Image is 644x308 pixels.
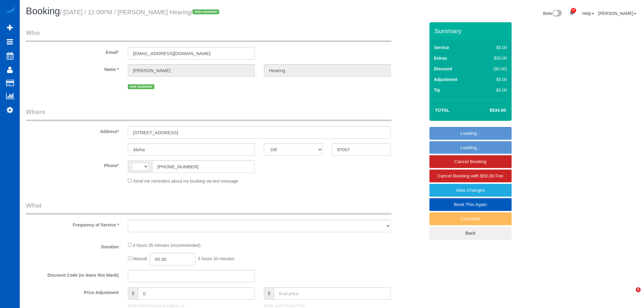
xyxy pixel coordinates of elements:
[133,256,147,261] span: Manual
[128,64,255,77] input: First Name*
[133,243,201,248] span: 4 hours 35 minutes (recommended)
[582,11,594,16] a: Help
[636,287,641,292] span: 5
[21,126,123,135] label: Address*
[434,44,449,51] label: Service
[264,287,274,300] span: $
[434,87,440,93] label: Tip
[274,287,391,300] input: final price
[26,6,60,16] span: Booking
[598,11,636,16] a: [PERSON_NAME]
[21,242,123,250] label: Duration
[21,220,123,228] label: Frequency of Service *
[429,155,512,168] a: Cancel Booking
[434,76,457,82] label: Adjustment
[152,160,255,173] input: Phone*
[26,201,391,215] legend: What
[471,108,506,113] h4: $534.00
[571,8,576,13] span: 37
[552,10,562,18] img: New interface
[128,143,255,156] input: City*
[198,256,234,261] span: 5 hours 30 minutes
[133,179,238,184] span: Send me reminders about my booking via text message
[26,107,391,121] legend: Where
[429,170,512,182] a: Cancel Booking with $50.00 Fee
[481,44,507,51] div: $0.00
[543,11,562,16] a: Beta
[21,160,123,169] label: Phone*
[191,9,221,16] span: /
[434,27,509,34] h3: Summary
[332,143,390,156] input: Zip Code*
[128,47,255,60] input: Email*
[429,227,512,240] a: Back
[435,107,450,113] strong: Total
[429,184,512,197] a: View Changes
[438,173,503,178] span: Cancel Booking with $50.00 Fee
[481,55,507,61] div: $30.00
[434,55,447,61] label: Extras
[566,6,578,19] a: 37
[434,66,452,72] label: Discount
[264,64,391,77] input: Last Name*
[128,84,154,89] span: new customer
[429,198,512,211] a: Book This Again
[481,76,507,82] div: $0.00
[481,87,507,93] div: $0.00
[128,287,138,300] span: $
[21,64,123,72] label: Name *
[193,9,219,14] span: new customer
[481,66,507,72] div: ($0.00)
[623,287,638,302] iframe: Intercom live chat
[21,287,123,296] label: Price Adjustment
[26,28,391,42] legend: Who
[4,6,16,15] img: Automaid Logo
[60,9,221,16] small: / [DATE] / 12:00PM / [PERSON_NAME] Hearing
[21,47,123,55] label: Email*
[21,270,123,278] label: Discount Code (or leave this blank)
